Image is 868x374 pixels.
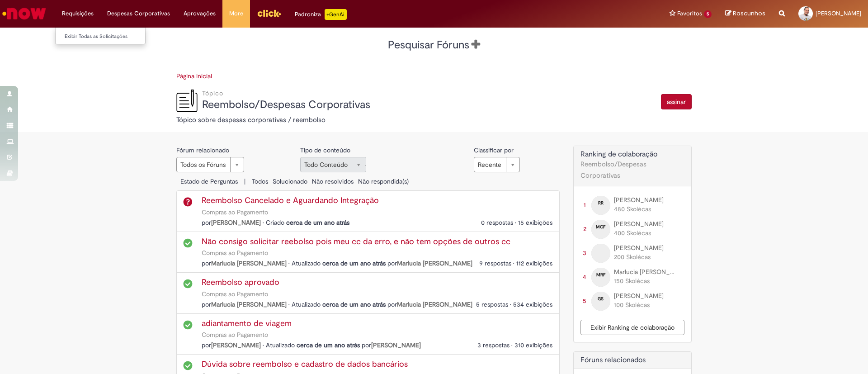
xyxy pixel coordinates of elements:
[177,314,559,355] li: adiantamento de viagem em Compras ao Pagamento por Wellington da Silva Duarte
[202,236,510,247] a: Question : Não consigo solicitar reebolso pois meu cc da erro, e não tem opções de outros cc
[614,292,664,300] span: Gabriel Schrader perfil
[325,9,347,20] p: +GenAi
[614,301,682,310] div: 100 Skolécas
[479,259,511,267] span: 9 respostas
[816,9,861,17] span: [PERSON_NAME]
[202,318,292,329] a: Question : adiantamento de viagem
[202,300,287,308] span: por
[614,244,682,253] a: Mylena Marquezini perfil
[580,150,657,159] span: Ranking de colaboração
[176,90,198,112] img: Reembolso/Despesas Corporativas
[591,272,610,280] a: Marlucia Rangel Feijoli perfil
[286,218,349,227] span: cerca de um ano atrás
[297,341,360,349] time: 13/07/2024 17:33:08
[596,224,605,230] span: MCF
[583,225,586,233] span: 2
[202,259,287,267] span: por
[266,341,295,349] span: Atualizado
[107,9,170,18] span: Despesas Corporativas
[202,341,261,349] span: por
[476,300,508,308] span: 5 respostas
[177,232,559,273] li: Não consigo solicitar reebolso pois meu cc da erro, e não tem opções de outros cc em Compras ao P...
[177,273,559,314] li: Reembolso aprovado em Compras ao Pagamento por Marlucia Rangel Feijoli
[614,196,664,204] span: Renata Resende perfil
[229,9,243,18] span: More
[614,205,682,214] div: 480 Skolécas
[297,341,360,349] span: cerca de um ano atrás
[583,297,586,305] span: 5
[397,259,472,267] a: Marlucia Rangel Feijoli perfil
[516,259,552,267] span: 112 exibições
[511,341,513,349] span: •
[202,208,268,216] a: Compras ao Pagamento
[268,177,307,185] a: Solucionado
[513,300,552,308] span: 534 exibições
[202,195,379,206] a: Question : Reembolso Cancelado e Aguardando Integração
[614,196,682,205] a: Renata Resende perfil
[240,177,245,185] span: |
[176,146,229,155] label: Fórum relacionado
[62,9,94,18] span: Requisições
[596,272,605,278] span: MRF
[202,290,268,298] a: Compras ao Pagamento
[583,273,586,281] span: 4
[733,9,765,18] span: Rascunhos
[513,259,514,267] span: •
[515,218,516,227] span: •
[288,300,290,308] span: •
[478,157,501,172] span: Recente
[614,268,682,277] a: Marlucia Rangel Feijoli perfil
[202,359,408,369] a: Question : Dúvida sobre reembolso e cadastro de dados bancários
[286,218,349,227] time: 27/08/2024 11:12:25
[580,160,646,180] span: Reembolso/Despesas Corporativas
[573,146,692,342] div: Reembolso/Despesas Corporativas
[211,218,261,227] a: Estevao Nogueira Moura perfil
[177,191,559,232] li: Reembolso Cancelado e Aguardando Integração em Compras ao Pagamento por Estevao Nogueira Moura
[176,157,244,172] a: Todos os Fóruns
[202,277,279,288] a: Question : Reembolso aprovado
[176,99,564,111] h3: Reembolso/Despesas Corporativas
[1,5,47,23] img: ServiceNow
[56,32,155,42] a: Exibir Todas as Solicitações
[477,341,509,349] span: 3 respostas
[202,218,261,227] span: por
[176,90,564,97] h5: Tópico
[371,341,421,349] a: Guliart Sousa Lima perfil
[304,157,348,172] span: Todo Conteúdo
[590,323,675,331] span: Exibir Ranking de colaboração
[614,220,664,228] span: Maryana Coelho Franca da Rocha perfil
[322,300,386,308] time: 14/08/2024 13:54:17
[583,249,586,257] span: 3
[247,177,268,185] a: Todos
[474,146,514,155] label: Classificar por
[211,300,287,308] a: Marlucia Rangel Feijoli perfil
[263,218,264,227] span: •
[614,220,682,229] a: Maryana Coelho Franca da Rocha perfil
[307,177,354,185] a: Não resolvidos
[292,300,321,308] span: Atualizado
[584,201,586,209] span: 1
[266,218,284,227] span: Criado
[591,248,610,256] a: Mylena Marquezini perfil
[263,341,264,349] span: •
[580,320,685,335] button: Exibir Ranking de colaboração
[211,259,287,267] a: Marlucia Rangel Feijoli perfil
[591,200,610,208] a: Renata Resende perfil
[614,244,664,252] span: Mylena Marquezini perfil
[55,27,146,44] ul: Requisições
[202,331,268,339] a: Compras ao Pagamento
[184,9,216,18] span: Aprovações
[288,259,290,267] span: •
[362,341,421,349] span: por
[292,259,321,267] span: Atualizado
[354,177,409,185] a: Não respondida(s)
[580,355,646,365] span: Fóruns relacionados
[257,6,281,20] img: click_logo_yellow_360x200.png
[661,94,692,109] button: assinar Reembolso/Despesas Corporativas
[474,157,520,172] a: Recente
[176,177,238,185] span: Estado de Perguntas
[614,268,689,276] span: Marlucia Rangel Feijoli perfil
[614,292,682,301] a: Gabriel Schrader perfil
[176,72,212,80] a: Página inicial
[322,259,386,267] span: cerca de um ano atrás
